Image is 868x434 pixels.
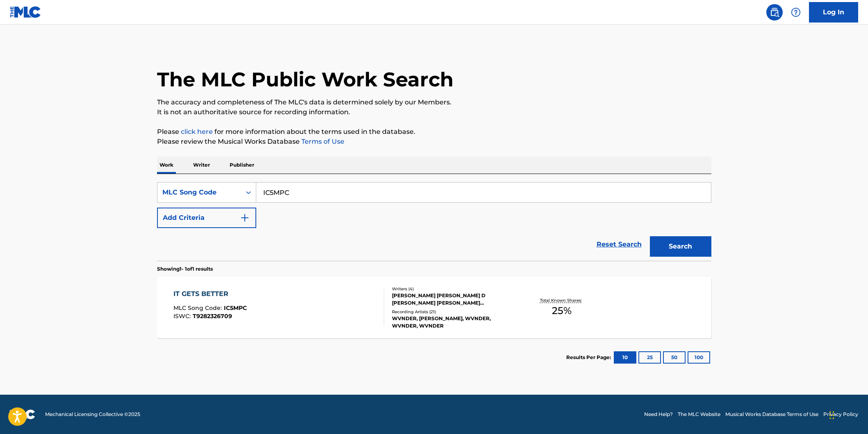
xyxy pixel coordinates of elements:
p: Total Known Shares: [540,297,584,303]
div: WVNDER, [PERSON_NAME], WVNDER, WVNDER, WVNDER [392,315,516,330]
div: MLC Song Code [162,188,236,197]
span: MLC Song Code : [173,304,224,312]
button: Add Criteria [157,208,256,228]
div: IT GETS BETTER [173,289,247,299]
p: The accuracy and completeness of The MLC's data is determined solely by our Members. [157,97,711,107]
img: search [770,7,779,17]
button: 50 [663,351,686,364]
iframe: Chat Widget [827,395,868,434]
a: Need Help? [644,411,673,418]
a: Public Search [766,4,783,20]
a: Reset Search [592,235,646,253]
p: Results Per Page: [566,354,613,361]
button: 25 [638,351,661,364]
p: Publisher [227,156,257,174]
a: click here [181,128,213,136]
img: help [791,7,801,17]
a: IT GETS BETTERMLC Song Code:IC5MPCISWC:T9282326709Writers (4)[PERSON_NAME] [PERSON_NAME] D [PERSO... [157,277,711,338]
h1: The MLC Public Work Search [157,67,453,92]
a: The MLC Website [678,411,720,418]
span: Mechanical Licensing Collective © 2025 [45,411,140,418]
div: Help [788,4,804,20]
div: Recording Artists ( 21 ) [392,309,516,315]
div: Drag [829,403,834,427]
span: IC5MPC [224,304,247,312]
span: 25 % [552,303,572,318]
div: Writers ( 4 ) [392,286,516,292]
a: Privacy Policy [823,411,858,418]
p: Work [157,156,176,174]
img: 9d2ae6d4665cec9f34b9.svg [240,213,250,223]
button: Search [650,236,711,257]
p: Please for more information about the terms used in the database. [157,127,711,137]
button: 100 [688,351,710,364]
span: ISWC : [173,312,193,320]
p: Showing 1 - 1 of 1 results [157,265,213,273]
p: It is not an authoritative source for recording information. [157,107,711,117]
form: Search Form [157,182,711,261]
span: T9282326709 [193,312,232,320]
button: 10 [614,351,636,364]
img: MLC Logo [10,6,41,18]
img: logo [10,409,35,419]
a: Terms of Use [300,138,344,145]
a: Log In [809,2,858,23]
a: Musical Works Database Terms of Use [725,411,818,418]
p: Writer [191,156,212,174]
p: Please review the Musical Works Database [157,137,711,147]
div: [PERSON_NAME] [PERSON_NAME] D [PERSON_NAME] [PERSON_NAME] [PERSON_NAME] [PERSON_NAME] [392,292,516,307]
